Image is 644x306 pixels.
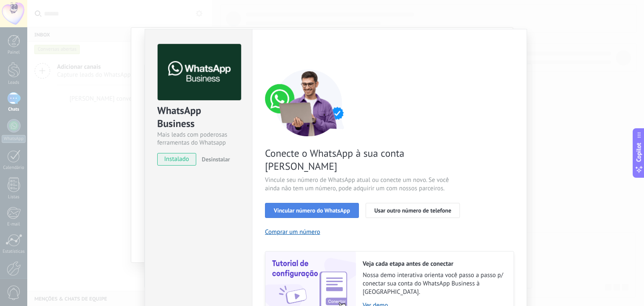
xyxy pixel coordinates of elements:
button: Usar outro número de telefone [366,203,460,218]
span: Copilot [635,143,643,162]
span: Usar outro número de telefone [374,207,452,213]
span: Conecte o WhatsApp à sua conta [PERSON_NAME] [265,147,465,173]
div: Mais leads com poderosas ferramentas do Whatsapp [157,131,240,147]
span: Desinstalar [202,156,230,163]
button: Comprar um número [265,228,320,236]
button: Desinstalar [198,153,230,166]
span: Nossa demo interativa orienta você passo a passo p/ conectar sua conta do WhatsApp Business à [GE... [363,271,505,296]
h2: Veja cada etapa antes de conectar [363,260,505,268]
img: connect number [265,69,353,136]
img: logo_main.png [158,44,241,101]
span: Vincule seu número de WhatsApp atual ou conecte um novo. Se você ainda não tem um número, pode ad... [265,176,465,193]
button: Vincular número do WhatsApp [265,203,359,218]
div: WhatsApp Business [157,104,240,131]
span: Vincular número do WhatsApp [274,207,350,213]
span: instalado [158,153,196,166]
